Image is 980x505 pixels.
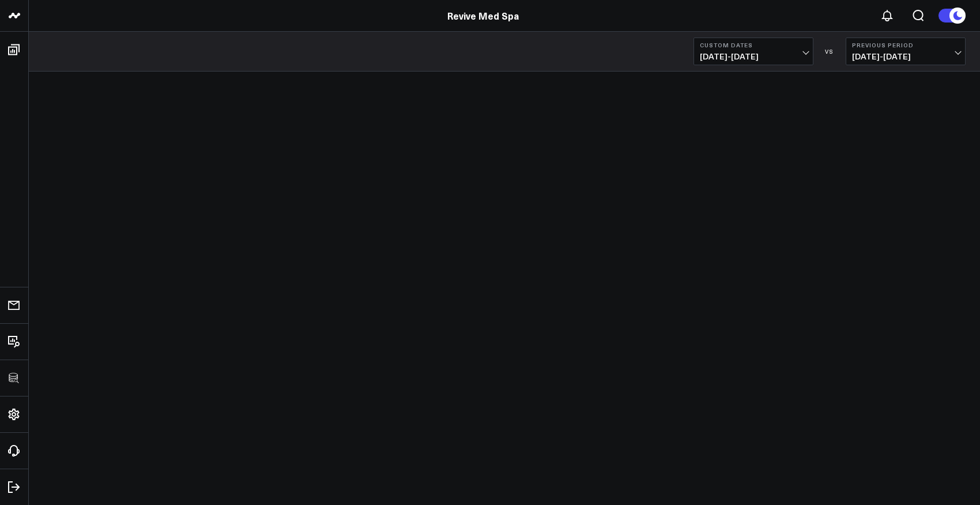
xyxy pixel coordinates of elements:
span: [DATE] - [DATE] [700,52,807,61]
button: Custom Dates[DATE]-[DATE] [693,38,813,65]
button: Previous Period[DATE]-[DATE] [846,38,966,65]
b: Custom Dates [700,42,807,48]
b: Previous Period [852,42,959,48]
span: [DATE] - [DATE] [852,52,959,61]
div: VS [819,48,840,55]
a: Revive Med Spa [447,9,519,22]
